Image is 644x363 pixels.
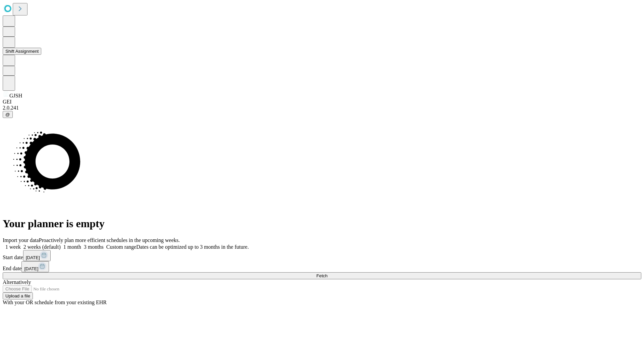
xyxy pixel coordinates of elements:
[9,93,22,98] span: GJSH
[84,244,104,250] span: 3 months
[3,237,39,243] span: Import your data
[39,237,180,243] span: Proactively plan more efficient schedules in the upcoming weeks.
[3,292,33,299] button: Upload a file
[21,261,49,272] button: [DATE]
[3,261,641,272] div: End date
[23,244,61,250] span: 2 weeks (default)
[3,99,641,105] div: GEI
[106,244,136,250] span: Custom range
[316,273,327,278] span: Fetch
[26,255,40,260] span: [DATE]
[5,244,21,250] span: 1 week
[23,250,51,261] button: [DATE]
[3,48,41,55] button: Shift Assignment
[3,272,641,279] button: Fetch
[3,250,641,261] div: Start date
[3,279,31,285] span: Alternatively
[24,266,38,271] span: [DATE]
[3,299,107,305] span: With your OR schedule from your existing EHR
[5,112,10,117] span: @
[3,217,641,230] h1: Your planner is empty
[3,111,13,118] button: @
[3,105,641,111] div: 2.0.241
[63,244,81,250] span: 1 month
[136,244,249,250] span: Dates can be optimized up to 3 months in the future.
